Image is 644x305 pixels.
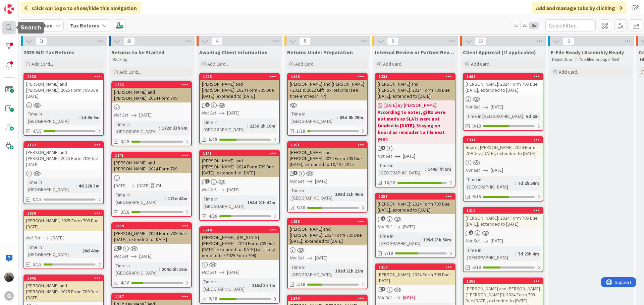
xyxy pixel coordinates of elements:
[202,195,245,210] div: Time in [GEOGRAPHIC_DATA]
[112,82,191,88] div: 1842
[33,196,42,203] span: 0/18
[464,278,543,305] div: 1265[PERSON_NAME] and [PERSON_NAME] ("[PERSON_NAME]"): 2024 Form 709 Due [DATE], extended to [DATE]
[472,193,481,200] span: 9/18
[23,49,74,56] span: 2025 Gift Tax Returns
[121,209,129,216] span: 3/18
[119,69,141,75] span: Add Card...
[155,182,161,189] div: 7M
[209,136,217,143] span: 6/18
[516,250,541,257] div: 7d 23h 4m
[205,179,210,183] span: 1
[137,182,150,189] span: [DATE]
[520,22,529,29] span: 2x
[297,128,305,135] span: 1/18
[375,193,455,258] a: 1357[PERSON_NAME]: 2024 Form 709 Due [DATE], extended to [DATE]Not Set[DATE]Time in [GEOGRAPHIC_D...
[516,179,541,187] div: 7d 2h 58m
[464,74,543,94] div: 1468[PERSON_NAME]: 2024 Form 709 Due [DATE], extended to [DATE]
[467,208,543,213] div: 1219
[112,294,191,300] div: 1467
[24,210,103,231] div: 1936[PERSON_NAME], 2025 Form 709 Due [DATE]
[4,291,14,301] div: G
[332,267,333,275] span: :
[288,225,367,245] div: [PERSON_NAME] and [PERSON_NAME]: 2024 Form 709 Due [DATE], extended to [DATE]
[287,141,368,213] a: 1261[PERSON_NAME] and [PERSON_NAME]: 2024 Form 709 Due [DATE], extended to 10/15/-2025Not Set[DAT...
[26,178,76,193] div: Time in [GEOGRAPHIC_DATA]
[76,182,77,189] span: :
[112,158,191,173] div: [PERSON_NAME] and [PERSON_NAME]: 2024 Form 709
[202,110,216,116] i: Not Set
[33,128,42,135] span: 4/18
[288,74,367,100] div: 1946[PERSON_NAME] and [PERSON_NAME] - 2021 & 2022 Gift Tax Returns (see time entries in PP)
[378,294,392,300] i: Not Set
[290,255,304,261] i: Not Set
[114,112,128,118] i: Not Set
[23,73,104,136] a: 2178[PERSON_NAME] and [PERSON_NAME]: 2025 Form 709 Due [DATE]Time in [GEOGRAPHIC_DATA]:1d 4h 9m4/18
[115,82,191,87] div: 1842
[421,236,453,243] div: 195d 23h 56m
[117,246,122,250] span: 1
[202,278,249,293] div: Time in [GEOGRAPHIC_DATA]
[227,186,239,193] span: [DATE]
[34,21,53,29] span: Kanban
[551,49,624,56] span: E-File Ready / Assembly Ready
[384,102,439,109] span: [DATE] By [PERSON_NAME]...
[472,123,481,130] span: 9/18
[112,88,191,102] div: [PERSON_NAME] and [PERSON_NAME]: 2024 Form 709
[27,276,103,281] div: 1945
[14,1,31,9] span: Support
[288,148,367,169] div: [PERSON_NAME] and [PERSON_NAME]: 2024 Form 709 Due [DATE], extended to 10/15/-2025
[80,247,101,254] div: 20d 49m
[376,264,455,285] div: 1216[PERSON_NAME]: 2024 Form 709 Due [DATE]
[376,264,455,270] div: 1216
[245,199,246,206] span: :
[24,216,103,231] div: [PERSON_NAME], 2025 Form 709 Due [DATE]
[381,216,385,221] span: 1
[200,80,279,100] div: [PERSON_NAME] and [PERSON_NAME]: 2024 Form 709 Due [DATE], extended to [DATE]
[491,237,503,244] span: [DATE]
[202,119,247,133] div: Time in [GEOGRAPHIC_DATA]
[51,234,64,241] span: [DATE]
[491,103,503,110] span: [DATE]
[165,195,166,202] span: :
[203,74,279,79] div: 1223
[24,142,103,148] div: 2172
[200,156,279,177] div: [PERSON_NAME] and [PERSON_NAME]: 2024 Form 709 Due [DATE], extended to [DATE]
[315,178,327,185] span: [DATE]
[20,24,41,31] h5: Search
[464,208,543,214] div: 1219
[463,49,536,56] span: Client Approval (If applicable)
[70,22,99,29] b: Tax Returns
[199,226,280,304] a: 1244[PERSON_NAME], [US_STATE][PERSON_NAME] : 2024 Form 709 Due [DATE], extended to [DATE] (will l...
[384,179,395,186] span: 16/18
[466,167,480,173] i: Not Set
[463,73,543,131] a: 1468[PERSON_NAME]: 2024 Form 709 Due [DATE], extended to [DATE]Not Set[DATE]Time in [GEOGRAPHIC_D...
[27,211,103,216] div: 1936
[4,4,14,14] img: Visit kanbanzone.com
[211,37,223,45] span: 4
[114,191,165,206] div: Time in [GEOGRAPHIC_DATA]
[112,229,191,244] div: [PERSON_NAME]: 2024 Form 709 Due [DATE], extended to [DATE]
[387,37,398,45] span: 5
[200,233,279,260] div: [PERSON_NAME], [US_STATE][PERSON_NAME] : 2024 Form 709 Due [DATE], extended to [DATE] (will likel...
[115,224,191,228] div: 1469
[466,238,480,244] i: Not Set
[160,265,189,273] div: 204d 5h 16m
[33,261,42,268] span: 3/18
[467,74,543,79] div: 1468
[515,250,516,257] span: :
[24,148,103,169] div: [PERSON_NAME] and [PERSON_NAME]: 2025 Form 709 Due [DATE]
[375,49,455,56] span: Internal Review or Partner Review
[464,143,543,158] div: Board, [PERSON_NAME]: 2024 Form 709 Due [DATE]; extended to [DATE]
[159,265,160,273] span: :
[467,138,543,142] div: 1331
[426,165,453,173] div: 144d 7h 5m
[26,110,78,125] div: Time in [GEOGRAPHIC_DATA]
[227,109,239,117] span: [DATE]
[24,275,103,302] div: 1945[PERSON_NAME] and [PERSON_NAME]: 2025 From 709 Due [DATE]
[403,223,415,230] span: [DATE]
[466,246,515,261] div: Time in [GEOGRAPHIC_DATA]
[115,153,191,158] div: 1841
[332,190,333,198] span: :
[27,74,103,79] div: 2178
[288,142,367,148] div: 1261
